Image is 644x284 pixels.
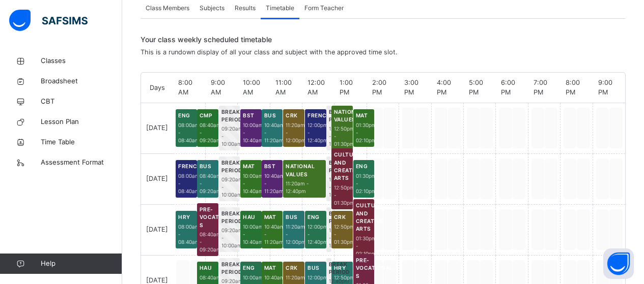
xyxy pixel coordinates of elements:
[264,172,281,195] span: 10:40am - 11:20am
[286,112,302,119] span: CRK
[141,34,621,45] span: Your class weekly scheduled timetable
[243,223,259,246] span: 10:00am - 10:40am
[178,121,194,144] span: 08:00am - 08:40am
[334,223,350,246] span: 12:50pm - 01:30pm
[286,264,302,272] span: CRK
[41,157,122,168] span: Assessment Format
[200,4,225,13] span: Subjects
[221,261,238,276] span: Break Period
[264,121,281,144] span: 10:40am - 11:20am
[243,112,259,119] span: BST
[221,159,238,175] span: Break Period
[141,205,173,256] div: [DATE]
[286,180,323,195] span: 11:20am - 12:40pm
[307,213,324,221] span: ENG
[432,73,464,102] div: 4:00 PM
[286,121,302,144] span: 11:20am - 12:00pm
[41,259,122,269] span: Help
[243,163,259,170] span: MAT
[221,210,238,226] span: Break Period
[356,235,372,258] span: 01:30pm - 02:10pm
[41,56,122,66] span: Classes
[307,112,324,119] span: FRENCH
[141,154,173,205] div: [DATE]
[307,121,324,144] span: 12:00pm - 12:40pm
[286,213,302,221] span: BUS
[334,213,350,221] span: CRK
[304,4,344,13] span: Form Teacher
[41,97,122,107] span: CBT
[206,73,238,102] div: 9:00 AM
[334,151,350,182] span: CULTURAL AND CREATIVE ARTS
[266,4,294,13] span: Timetable
[286,223,302,246] span: 11:20am - 12:00pm
[302,73,334,102] div: 12:00 AM
[173,73,205,102] div: 8:00 AM
[356,163,372,170] span: ENG
[243,213,259,221] span: HAU
[200,206,216,229] span: PRE-VOCATIONAL S
[264,223,281,246] span: 10:40am - 11:20am
[334,184,350,207] span: 12:50pm - 01:30pm
[334,73,367,102] div: 1:00 PM
[41,137,122,147] span: Time Table
[399,73,431,102] div: 3:00 PM
[178,163,194,170] span: FRENCH
[307,264,324,272] span: BUS
[243,172,259,195] span: 10:00am - 10:40am
[356,202,372,233] span: CULTURAL AND CREATIVE ARTS
[356,172,372,195] span: 01:30pm - 02:10pm
[178,112,194,119] span: ENG
[593,73,625,102] div: 9:00 PM
[356,121,372,144] span: 01:30pm - 02:10pm
[200,163,216,170] span: BUS
[356,112,372,119] span: MAT
[41,117,122,127] span: Lesson Plan
[41,76,122,86] span: Broadsheet
[264,213,281,221] span: MAT
[221,176,238,199] span: 09:20am - 10:00am
[221,125,238,148] span: 09:20am - 10:00am
[9,10,88,31] img: safsims
[356,257,372,280] span: PRE-VOCATIONAL S
[178,213,194,221] span: HRY
[200,121,216,144] span: 08:40am - 09:20am
[141,73,173,102] div: Days
[141,48,398,56] span: This is a rundown display of all your class and subject with the approved time slot.
[286,163,323,178] span: NATIONAL VALUES
[243,264,259,272] span: ENG
[270,73,302,102] div: 11:00 AM
[264,112,281,119] span: BUS
[200,172,216,195] span: 08:40am - 09:20am
[496,73,528,102] div: 6:00 PM
[367,73,399,102] div: 2:00 PM
[243,121,259,144] span: 10:00am - 10:40am
[221,108,238,124] span: Break Period
[334,108,350,124] span: NATIONAL VALUES
[307,223,324,246] span: 12:00pm - 12:40pm
[603,248,634,279] button: Open asap
[235,4,256,13] span: Results
[178,172,194,195] span: 08:00am - 08:40am
[141,103,173,154] div: [DATE]
[238,73,270,102] div: 10:00 AM
[178,223,194,246] span: 08:00am - 08:40am
[561,73,593,102] div: 8:00 PM
[264,264,281,272] span: MAT
[146,4,189,13] span: Class Members
[221,227,238,249] span: 09:20am - 10:00am
[464,73,496,102] div: 5:00 PM
[200,112,216,119] span: CMP
[200,264,216,272] span: HAU
[334,125,350,148] span: 12:50pm - 01:30pm
[200,231,216,254] span: 08:40am - 09:20am
[528,73,561,102] div: 7:00 PM
[264,163,281,170] span: BST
